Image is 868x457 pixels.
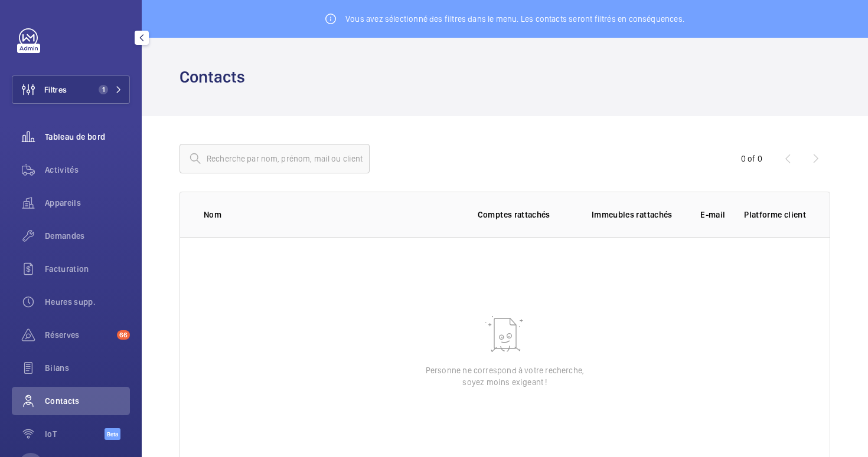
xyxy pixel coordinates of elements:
p: E-mail [700,209,725,221]
span: 1 [99,85,108,94]
div: 0 of 0 [741,153,762,165]
span: Facturation [45,263,130,275]
input: Recherche par nom, prénom, mail ou client [180,144,370,173]
span: Filtres [44,84,67,96]
h1: Contacts [180,66,252,88]
span: Contacts [45,395,130,407]
span: 66 [117,330,130,340]
button: Filtres1 [12,75,130,104]
span: Beta [105,428,120,440]
p: Personne ne correspond à votre recherche, soyez moins exigeant ! [426,364,584,388]
span: Activités [45,164,130,176]
p: Immeubles rattachés [592,209,673,221]
span: Demandes [45,230,130,242]
p: Comptes rattachés [478,209,550,221]
span: Bilans [45,362,130,374]
span: Appareils [45,197,130,209]
p: Nom [204,209,445,221]
span: Réserves [45,329,112,341]
p: Platforme client [744,209,806,221]
span: Heures supp. [45,296,130,308]
span: IoT [45,428,105,440]
span: Tableau de bord [45,131,130,143]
